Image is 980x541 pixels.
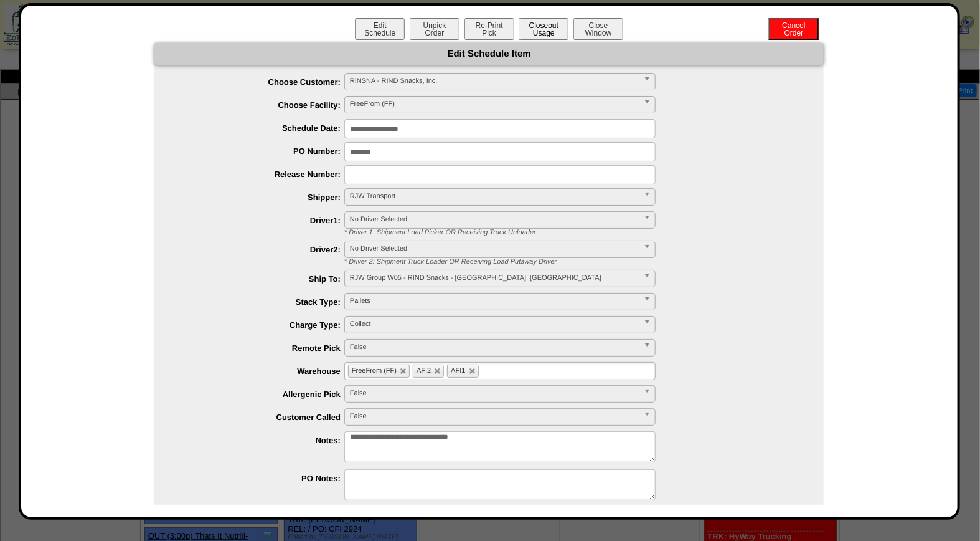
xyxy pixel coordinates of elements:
label: Choose Customer: [179,77,344,87]
span: FreeFrom (FF) [352,367,397,375]
span: False [350,340,639,355]
button: Re-PrintPick [464,18,514,40]
label: Allergenic Pick [179,390,344,399]
label: Remote Pick [179,343,344,353]
span: RINSNA - RIND Snacks, Inc. [350,74,639,89]
span: False [350,386,639,401]
label: Ship To: [179,274,344,284]
label: Shipper: [179,193,344,202]
span: No Driver Selected [350,241,639,256]
div: * Driver 2: Shipment Truck Loader OR Receiving Load Putaway Driver [335,258,824,266]
span: AFI1 [451,367,465,375]
span: Pallets [350,294,639,309]
span: AFI2 [417,367,431,375]
button: EditSchedule [355,18,405,40]
label: Warehouse [179,366,344,376]
button: CloseWindow [573,18,623,40]
span: RJW Group W05 - RIND Snacks - [GEOGRAPHIC_DATA], [GEOGRAPHIC_DATA] [350,270,639,285]
span: FreeFrom (FF) [350,97,639,112]
label: Customer Called [179,413,344,422]
label: Release Number: [179,170,344,179]
span: False [350,409,639,424]
label: Driver1: [179,216,344,225]
label: PO Notes: [179,474,344,483]
button: UnpickOrder [410,18,459,40]
span: Collect [350,317,639,332]
span: No Driver Selected [350,212,639,227]
label: Stack Type: [179,297,344,307]
span: RJW Transport [350,189,639,204]
div: Edit Schedule Item [154,43,824,65]
div: * Driver 1: Shipment Load Picker OR Receiving Truck Unloader [335,229,824,236]
label: Charge Type: [179,320,344,330]
label: Choose Facility: [179,100,344,110]
a: CloseWindow [572,28,624,37]
label: Schedule Date: [179,123,344,133]
label: Driver2: [179,245,344,254]
label: Notes: [179,436,344,445]
button: CancelOrder [769,18,819,40]
label: PO Number: [179,146,344,156]
button: CloseoutUsage [519,18,568,40]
